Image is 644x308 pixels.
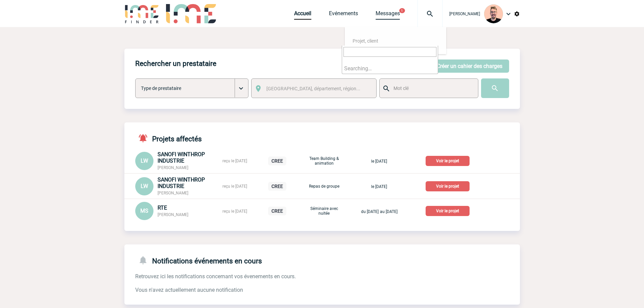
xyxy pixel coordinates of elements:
img: notifications-24-px-g.png [138,255,152,265]
span: SANOFI WINTHROP INDUSTRIE [158,176,205,189]
p: Séminaire avec nuitée [307,206,341,216]
img: 129741-1.png [484,4,503,23]
span: Retrouvez ici les notifications concernant vos évenements en cours. [135,273,296,280]
li: Searching… [342,63,438,74]
span: Projet, client [353,38,378,44]
a: Voir le projet [426,157,472,164]
img: IME-Finder [124,4,160,23]
span: au [DATE] [380,209,398,214]
span: MS [140,208,148,214]
span: [PERSON_NAME] [158,212,188,217]
a: Evénements [329,10,358,20]
button: 1 [399,8,405,13]
span: [GEOGRAPHIC_DATA], département, région... [266,86,360,91]
a: Voir le projet [426,183,472,189]
a: Messages [376,10,400,20]
a: Accueil [294,10,311,20]
span: LW [141,183,148,189]
p: Repas de groupe [307,184,341,189]
h4: Projets affectés [135,133,202,143]
span: le [DATE] [371,159,387,164]
span: du [DATE] [361,209,379,214]
h4: Rechercher un prestataire [135,60,216,68]
span: [PERSON_NAME] [158,191,188,195]
span: RTE [158,205,167,211]
span: reçu le [DATE] [222,209,247,214]
p: Team Building & animation [307,156,341,166]
p: CREE [268,182,286,191]
a: Voir le projet [426,207,472,214]
span: LW [141,158,148,164]
span: reçu le [DATE] [222,159,247,163]
p: CREE [268,157,286,165]
input: Mot clé [392,84,472,93]
span: [PERSON_NAME] [158,165,188,170]
img: notifications-active-24-px-r.png [138,133,152,143]
span: Vous n'avez actuellement aucune notification [135,287,243,293]
span: [PERSON_NAME] [449,11,480,16]
span: SANOFI WINTHROP INDUSTRIE [158,151,205,164]
span: le [DATE] [371,184,387,189]
p: Voir le projet [426,181,470,191]
span: reçu le [DATE] [222,184,247,189]
h4: Notifications événements en cours [135,255,262,265]
p: Voir le projet [426,206,470,216]
p: Voir le projet [426,156,470,166]
p: CREE [268,207,286,215]
input: Submit [481,78,509,98]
